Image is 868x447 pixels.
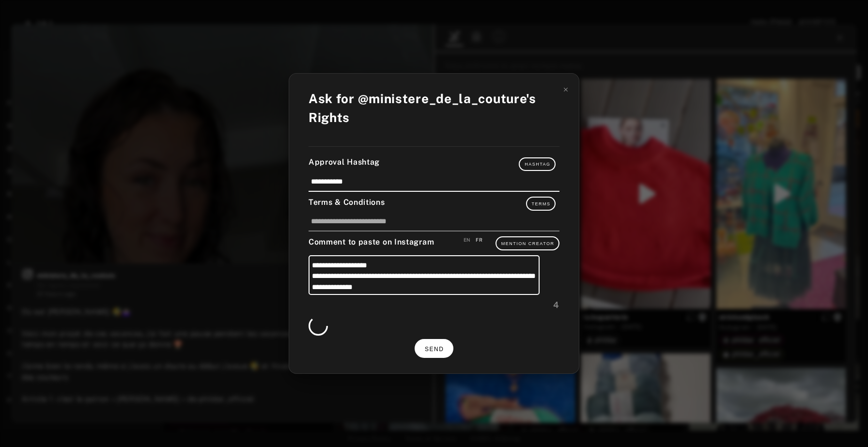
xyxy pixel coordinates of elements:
div: Save an french version of your comment [476,236,482,244]
span: Mention Creator [501,241,555,246]
iframe: Chat Widget [820,401,868,447]
span: Hashtag [525,162,550,167]
div: Widget de chat [820,401,868,447]
div: Terms & Conditions [309,197,559,210]
div: Approval Hashtag [309,156,559,171]
button: Mention Creator [496,236,559,250]
span: Terms [532,201,551,206]
button: Terms [526,197,556,210]
div: Save an english version of your comment [464,236,471,244]
div: Ask for @ministere_de_la_couture's Rights [309,89,559,127]
button: SEND [415,339,453,358]
button: Hashtag [519,157,556,171]
span: SEND [425,346,444,353]
div: 4 [309,298,559,311]
div: Comment to paste on Instagram [309,236,559,250]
